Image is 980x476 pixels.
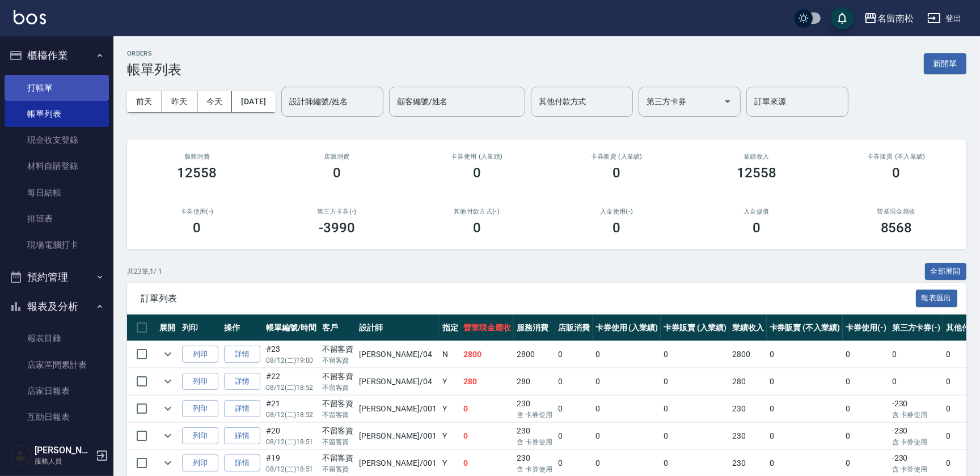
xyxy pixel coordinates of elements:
[514,314,555,341] th: 服務消費
[514,423,555,449] td: 230
[729,314,767,341] th: 業績收入
[224,427,260,445] a: 詳情
[767,396,843,422] td: 0
[729,423,767,449] td: 230
[593,314,661,341] th: 卡券使用 (入業績)
[924,53,966,74] button: 新開單
[719,92,737,110] button: Open
[224,373,260,390] a: 詳情
[925,263,967,280] button: 全部展開
[266,355,316,365] p: 08/12 (二) 19:00
[593,423,661,449] td: 0
[889,396,944,422] td: -230
[9,444,32,467] img: Person
[127,62,181,78] h3: 帳單列表
[333,165,341,181] h3: 0
[356,423,439,449] td: [PERSON_NAME] /001
[356,314,439,341] th: 設計師
[892,410,941,420] p: 含 卡券使用
[356,396,439,422] td: [PERSON_NAME] /001
[35,445,92,456] h5: [PERSON_NAME]
[5,180,109,206] a: 每日結帳
[182,454,218,472] button: 列印
[159,346,176,363] button: expand row
[159,427,176,444] button: expand row
[892,464,941,474] p: 含 卡券使用
[127,91,162,112] button: 前天
[322,410,354,420] p: 不留客資
[440,423,461,449] td: Y
[843,396,889,422] td: 0
[322,355,354,365] p: 不留客資
[555,314,593,341] th: 店販消費
[661,368,729,395] td: 0
[461,314,514,341] th: 營業現金應收
[461,341,514,368] td: 2800
[322,371,354,382] div: 不留客資
[197,91,233,112] button: 今天
[729,341,767,368] td: 2800
[356,368,439,395] td: [PERSON_NAME] /04
[5,430,109,456] a: 互助排行榜
[661,396,729,422] td: 0
[322,425,354,437] div: 不留客資
[221,314,263,341] th: 操作
[473,220,481,236] h3: 0
[661,423,729,449] td: 0
[322,382,354,393] p: 不留客資
[889,368,944,395] td: 0
[612,165,620,181] h3: 0
[729,396,767,422] td: 230
[737,165,776,181] h3: 12558
[263,314,319,341] th: 帳單編號/時間
[266,410,316,420] p: 08/12 (二) 18:52
[840,153,953,160] h2: 卡券販賣 (不入業績)
[877,11,914,25] div: 名留南松
[182,346,218,363] button: 列印
[593,368,661,395] td: 0
[319,220,355,236] h3: -3990
[127,50,181,57] h2: ORDERS
[593,396,661,422] td: 0
[843,314,889,341] th: 卡券使用(-)
[560,208,673,215] h2: 入金使用(-)
[5,41,109,70] button: 櫃檯作業
[661,341,729,368] td: 0
[729,368,767,395] td: 280
[159,400,176,417] button: expand row
[440,396,461,422] td: Y
[141,208,254,215] h2: 卡券使用(-)
[356,341,439,368] td: [PERSON_NAME] /04
[266,382,316,393] p: 08/12 (二) 18:52
[767,368,843,395] td: 0
[555,396,593,422] td: 0
[322,437,354,447] p: 不留客資
[5,262,109,292] button: 預約管理
[263,368,319,395] td: #22
[517,437,552,447] p: 含 卡券使用
[593,341,661,368] td: 0
[859,7,918,30] button: 名留南松
[612,220,620,236] h3: 0
[5,206,109,232] a: 排班表
[5,292,109,321] button: 報表及分析
[700,208,813,215] h2: 入金儲值
[5,75,109,101] a: 打帳單
[461,396,514,422] td: 0
[840,208,953,215] h2: 營業現金應收
[141,293,916,304] span: 訂單列表
[266,464,316,474] p: 08/12 (二) 18:51
[266,437,316,447] p: 08/12 (二) 18:51
[5,404,109,430] a: 互助日報表
[889,423,944,449] td: -230
[157,314,179,341] th: 展開
[159,454,176,471] button: expand row
[127,266,162,277] p: 共 23 筆, 1 / 1
[889,314,944,341] th: 第三方卡券(-)
[5,127,109,153] a: 現金收支登錄
[5,153,109,179] a: 材料自購登錄
[916,292,958,303] a: 報表匯出
[420,208,533,215] h2: 其他付款方式(-)
[555,368,593,395] td: 0
[916,290,958,307] button: 報表匯出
